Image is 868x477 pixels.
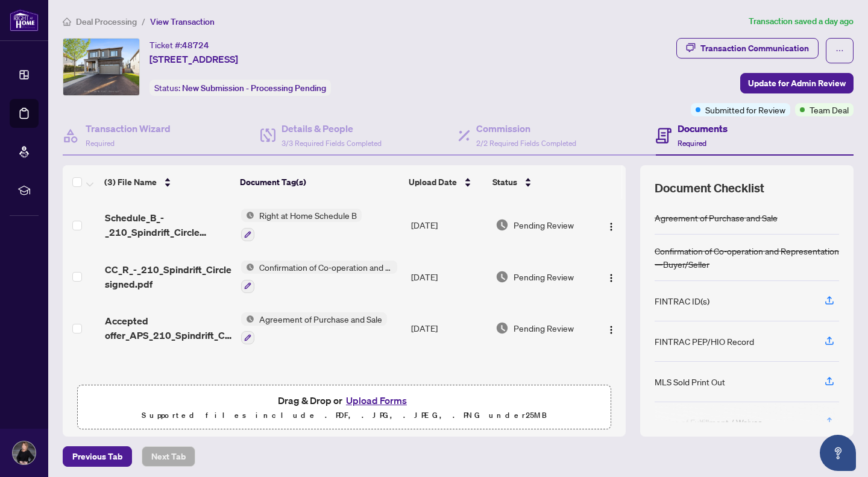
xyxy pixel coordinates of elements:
[278,393,410,408] span: Drag & Drop or
[740,73,854,93] button: Update for Admin Review
[104,175,157,189] span: (3) File Name
[602,267,621,286] button: Logo
[602,215,621,235] button: Logo
[105,262,231,291] span: CC_R_-_210_Spindrift_Circle signed.pdf
[514,270,574,283] span: Pending Review
[748,74,846,93] span: Update for Admin Review
[820,435,856,471] button: Open asap
[254,312,387,326] span: Agreement of Purchase and Sale
[241,312,254,326] img: Status Icon
[406,251,491,303] td: [DATE]
[835,46,844,55] span: ellipsis
[254,209,362,222] span: Right at Home Schedule B
[492,175,517,189] span: Status
[488,165,593,199] th: Status
[655,244,839,271] div: Confirmation of Co-operation and Representation—Buyer/Seller
[404,165,488,199] th: Upload Date
[150,16,215,27] span: View Transaction
[676,38,819,58] button: Transaction Communication
[63,39,139,95] img: IMG-X12327778_1.jpg
[241,261,254,274] img: Status Icon
[606,273,616,283] img: Logo
[10,9,39,31] img: logo
[810,103,849,116] span: Team Deal
[406,303,491,355] td: [DATE]
[241,209,362,241] button: Status IconRight at Home Schedule B
[182,40,209,51] span: 48724
[85,408,603,423] p: Supported files include .PDF, .JPG, .JPEG, .PNG under 25 MB
[655,294,709,308] div: FINTRAC ID(s)
[606,222,616,232] img: Logo
[241,312,387,345] button: Status IconAgreement of Purchase and Sale
[678,139,706,148] span: Required
[281,139,382,148] span: 3/3 Required Fields Completed
[655,211,778,224] div: Agreement of Purchase and Sale
[63,17,71,26] span: home
[749,14,854,28] article: Transaction saved a day ago
[142,14,145,28] li: /
[99,165,235,199] th: (3) File Name
[86,121,171,136] h4: Transaction Wizard
[495,321,509,335] img: Document Status
[406,199,491,251] td: [DATE]
[149,80,331,96] div: Status:
[149,52,238,66] span: [STREET_ADDRESS]
[476,121,576,136] h4: Commission
[149,38,209,52] div: Ticket #:
[606,325,616,335] img: Logo
[235,165,404,199] th: Document Tag(s)
[254,261,397,274] span: Confirmation of Co-operation and Representation—Buyer/Seller
[72,447,122,466] span: Previous Tab
[105,210,231,239] span: Schedule_B_-_210_Spindrift_Circle Signed.pdf
[514,218,574,232] span: Pending Review
[705,103,785,116] span: Submitted for Review
[13,441,36,464] img: Profile Icon
[700,39,809,58] div: Transaction Communication
[678,121,728,136] h4: Documents
[78,385,611,430] span: Drag & Drop orUpload FormsSupported files include .PDF, .JPG, .JPEG, .PNG under25MB
[655,335,754,348] div: FINTRAC PEP/HIO Record
[514,321,574,335] span: Pending Review
[105,314,231,343] span: Accepted offer_APS_210_Spindrift_Circle.pdf
[281,121,382,136] h4: Details & People
[241,209,254,222] img: Status Icon
[655,180,764,197] span: Document Checklist
[495,218,509,232] img: Document Status
[409,175,457,189] span: Upload Date
[602,318,621,338] button: Logo
[476,139,576,148] span: 2/2 Required Fields Completed
[142,446,195,467] button: Next Tab
[342,393,410,408] button: Upload Forms
[241,261,397,293] button: Status IconConfirmation of Co-operation and Representation—Buyer/Seller
[182,83,326,93] span: New Submission - Processing Pending
[86,139,115,148] span: Required
[76,16,137,27] span: Deal Processing
[63,446,132,467] button: Previous Tab
[655,375,725,388] div: MLS Sold Print Out
[495,270,509,283] img: Document Status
